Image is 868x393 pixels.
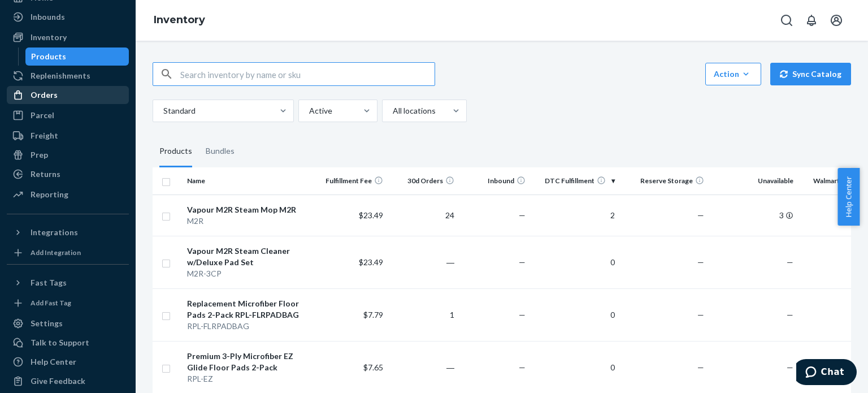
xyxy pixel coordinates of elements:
div: Freight [31,130,58,141]
div: Products [31,51,66,62]
div: M2R-3CP [187,268,312,279]
div: Fast Tags [31,277,67,288]
a: Orders [7,86,129,104]
div: RPL-FLRPADBAG [187,321,312,332]
span: — [787,257,793,267]
span: — [519,362,526,372]
ol: breadcrumbs [145,4,214,37]
th: 30d Orders [388,167,459,195]
th: Fulfillment Fee [316,167,387,195]
span: — [697,210,704,220]
span: — [697,362,704,372]
div: Add Integration [31,248,81,257]
a: Help Center [7,353,129,371]
input: All locations [392,105,393,116]
a: Reporting [7,185,129,204]
button: Open notifications [800,9,823,32]
a: Inventory [7,28,129,46]
span: — [697,310,704,319]
button: Give Feedback [7,372,129,390]
a: Products [25,47,129,66]
div: Products [159,136,192,167]
td: 0 [530,288,619,341]
div: Reporting [31,189,68,200]
div: Settings [31,318,63,329]
span: — [787,310,793,319]
div: Returns [31,169,60,180]
a: Add Fast Tag [7,296,129,310]
input: Standard [162,105,163,116]
span: — [519,310,526,319]
iframe: Opens a widget where you can chat to one of our agents [796,359,857,387]
button: Fast Tags [7,274,129,292]
div: Give Feedback [31,375,85,387]
div: M2R [187,215,312,227]
div: Premium 3-Ply Microfiber EZ Glide Floor Pads 2-Pack [187,351,312,373]
th: Unavailable [709,167,798,195]
th: Reserve Storage [619,167,709,195]
div: Bundles [206,136,235,167]
a: Inbounds [7,8,129,26]
button: Action [705,63,761,85]
td: 1 [388,288,459,341]
button: Help Center [837,168,860,226]
td: 3 [709,195,798,236]
td: 0 [530,236,619,288]
span: $7.79 [363,310,383,319]
a: Add Integration [7,246,129,260]
div: Replacement Microfiber Floor Pads 2-Pack RPL-FLRPADBAG [187,298,312,321]
div: RPL-EZ [187,373,312,385]
input: Search inventory by name or sku [180,63,435,85]
div: Action [714,68,753,80]
a: Returns [7,165,129,183]
a: Inventory [154,14,205,26]
div: Inbounds [31,11,65,23]
button: Talk to Support [7,334,129,352]
div: Inventory [31,32,67,43]
a: Parcel [7,106,129,124]
span: $7.65 [363,362,383,372]
input: Active [308,105,309,116]
div: Integrations [31,227,78,238]
div: Vapour M2R Steam Cleaner w/Deluxe Pad Set [187,245,312,268]
td: 2 [530,195,619,236]
button: Open account menu [825,9,848,32]
th: DTC Fulfillment [530,167,619,195]
td: 24 [388,195,459,236]
a: Prep [7,146,129,164]
button: Integrations [7,223,129,241]
span: — [787,362,793,372]
a: Replenishments [7,67,129,85]
td: ― [388,236,459,288]
div: Prep [31,149,48,161]
span: — [697,257,704,267]
div: Parcel [31,110,54,121]
span: — [519,210,526,220]
div: Help Center [31,356,76,368]
div: Orders [31,89,58,101]
button: Sync Catalog [770,63,851,85]
div: Replenishments [31,70,90,81]
div: Add Fast Tag [31,298,71,308]
span: $23.49 [359,257,383,267]
span: — [519,257,526,267]
div: Talk to Support [31,337,89,348]
th: Inbound [459,167,530,195]
div: Vapour M2R Steam Mop M2R [187,204,312,215]
a: Settings [7,314,129,332]
button: Open Search Box [775,9,798,32]
a: Freight [7,127,129,145]
span: $23.49 [359,210,383,220]
th: Name [183,167,316,195]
